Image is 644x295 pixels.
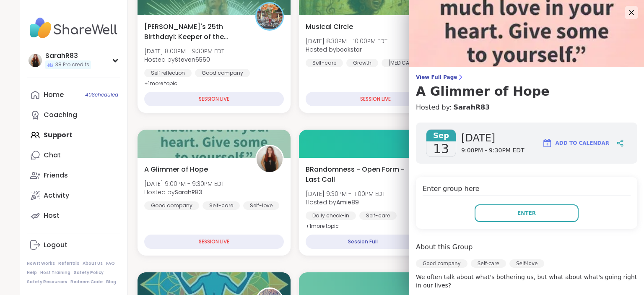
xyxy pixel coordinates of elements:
[306,211,356,220] div: Daily check-in
[40,270,70,276] a: Host Training
[144,188,224,196] span: Hosted by
[85,91,118,98] span: 40 Scheduled
[243,201,279,210] div: Self-love
[509,259,544,268] div: Self-love
[461,146,525,155] span: 9:00PM - 9:30PM EDT
[144,164,208,175] span: A Glimmer of Hope
[144,22,246,42] span: [PERSON_NAME]'s 25th Birthday!: Keeper of the Realms
[44,211,60,220] div: Host
[416,242,473,252] h4: About this Group
[27,261,55,266] a: How It Works
[44,90,64,99] div: Home
[556,139,609,147] span: Add to Calendar
[257,146,283,172] img: SarahR83
[44,151,61,160] div: Chat
[70,279,103,285] a: Redeem Code
[471,259,506,268] div: Self-care
[44,110,77,120] div: Coaching
[433,141,449,157] span: 13
[336,198,359,206] b: Amie89
[416,102,637,112] h4: Hosted by:
[416,259,467,268] div: Good company
[27,105,120,125] a: Coaching
[195,69,250,77] div: Good company
[538,133,613,153] button: Add to Calendar
[203,201,240,210] div: Self-care
[27,279,67,285] a: Safety Resources
[74,270,104,276] a: Safety Policy
[453,102,490,112] a: SarahR83
[27,235,120,255] a: Logout
[144,69,192,77] div: Self reflection
[257,3,283,29] img: Steven6560
[27,270,37,276] a: Help
[306,190,385,198] span: [DATE] 9:30PM - 11:00PM EDT
[144,180,224,188] span: [DATE] 9:00PM - 9:30PM EDT
[517,209,536,217] span: Enter
[27,185,120,206] a: Activity
[416,74,637,81] span: View Full Page
[461,131,525,145] span: [DATE]
[27,13,120,43] img: ShareWell Nav Logo
[106,279,116,285] a: Blog
[306,164,408,185] span: BRandomness - Open Form - Last Call
[542,138,552,148] img: ShareWell Logomark
[423,184,631,196] h4: Enter group here
[306,22,353,32] span: Musical Circle
[144,47,224,55] span: [DATE] 8:00PM - 9:30PM EDT
[336,45,362,54] b: bookstar
[144,201,199,210] div: Good company
[27,206,120,226] a: Host
[382,59,437,67] div: [MEDICAL_DATA]
[27,165,120,185] a: Friends
[175,188,202,196] b: SarahR83
[416,84,637,99] h3: A Glimmer of Hope
[306,45,387,54] span: Hosted by
[175,55,210,64] b: Steven6560
[44,240,68,250] div: Logout
[55,61,89,68] span: 38 Pro credits
[306,198,385,206] span: Hosted by
[83,261,103,266] a: About Us
[27,85,120,105] a: Home40Scheduled
[346,59,378,67] div: Growth
[144,235,284,249] div: SESSION LIVE
[426,130,456,141] span: Sep
[45,51,91,60] div: SarahR83
[58,261,79,266] a: Referrals
[306,37,387,45] span: [DATE] 8:30PM - 10:00PM EDT
[44,191,69,200] div: Activity
[306,92,445,106] div: SESSION LIVE
[306,59,343,67] div: Self-care
[359,211,397,220] div: Self-care
[144,55,224,64] span: Hosted by
[44,171,68,180] div: Friends
[27,145,120,165] a: Chat
[475,204,579,222] button: Enter
[144,92,284,106] div: SESSION LIVE
[416,74,637,99] a: View Full PageA Glimmer of Hope
[106,261,115,266] a: FAQ
[306,235,420,249] div: Session Full
[29,54,42,67] img: SarahR83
